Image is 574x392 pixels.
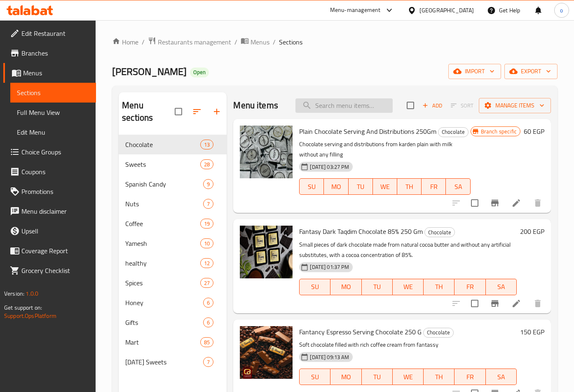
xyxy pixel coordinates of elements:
span: Upsell [21,226,89,236]
span: FR [425,181,443,193]
span: Menu disclaimer [21,206,89,216]
a: Edit menu item [511,198,521,208]
button: TH [397,178,422,195]
div: Spanish Candy [125,179,203,189]
p: Chocolate serving and distributions from karden plain with milk without any filling [299,139,470,160]
div: Gifts6 [119,313,227,332]
a: Upsell [3,221,96,241]
span: 7 [204,200,213,208]
div: items [200,258,213,268]
span: Manage items [485,100,544,111]
a: Edit menu item [511,299,521,308]
span: Chocolate [425,228,455,237]
a: Support.OpsPlatform [4,310,56,321]
span: Version: [4,288,24,299]
div: items [200,159,213,169]
span: Sort sections [187,102,207,121]
p: Small pieces of dark chocolate made from natural cocoa butter and without any artificial substitu... [299,240,517,260]
a: Menus [3,63,96,83]
button: SA [446,178,470,195]
span: export [511,66,551,77]
a: Restaurants management [148,37,231,47]
span: Open [190,69,209,76]
span: Chocolate [438,127,468,137]
a: Coverage Report [3,241,96,261]
button: Add [419,99,445,112]
button: SU [299,369,330,385]
span: SA [489,371,513,383]
span: Chocolate [125,140,200,149]
button: SU [299,279,330,295]
div: Yamesh [125,238,200,248]
a: Full Menu View [10,103,96,122]
button: WE [393,279,424,295]
span: Honey [125,298,203,308]
span: Sections [279,37,302,47]
span: Add item [419,99,445,112]
div: Spices [125,278,200,288]
a: Sections [10,83,96,103]
span: Fantancy Espresso Serving Chocolate 250 G [299,326,422,338]
li: / [273,37,276,47]
button: Manage items [479,98,551,113]
div: Coffee19 [119,214,227,233]
span: Select all sections [170,103,187,120]
span: Sections [17,88,89,98]
span: Select to update [466,295,483,312]
img: Fantasy Dark Taqdim Chocolate 85% 250 Gm [240,226,293,278]
div: Sweets28 [119,154,227,174]
a: Branches [3,43,96,63]
div: [DATE] Sweets7 [119,352,227,372]
a: Choice Groups [3,142,96,162]
button: delete [528,294,548,313]
span: Branch specific [478,128,520,135]
button: Branch-specific-item [485,294,505,313]
div: Mart [125,337,200,347]
span: 10 [201,240,213,247]
div: Spices27 [119,273,227,293]
h6: 200 EGP [520,226,544,237]
button: MO [330,369,361,385]
span: WE [396,371,420,383]
span: 28 [201,161,213,168]
span: Grocery Checklist [21,266,89,275]
span: o [560,6,563,15]
span: 7 [204,358,213,366]
span: Add [421,101,443,110]
div: items [203,357,213,367]
span: Full Menu View [17,107,89,117]
a: Menu disclaimer [3,201,96,221]
span: 9 [204,180,213,188]
span: [DATE] 03:27 PM [307,163,352,171]
span: Select section first [445,99,479,112]
span: Select section [402,97,419,114]
div: Yamesh10 [119,233,227,253]
div: items [200,238,213,248]
img: Fantancy Espresso Serving Chocolate 250 G [240,326,293,379]
div: Nuts [125,199,203,209]
span: [DATE] Sweets [125,357,203,367]
span: Choice Groups [21,147,89,157]
span: Gifts [125,317,203,327]
img: Plain Chocolate Serving And Distributions 250Gm [240,126,293,178]
div: Coffee [125,219,200,229]
div: Chocolate13 [119,135,227,154]
div: [GEOGRAPHIC_DATA] [419,6,474,15]
span: [PERSON_NAME] [112,62,187,81]
div: Chocolate [438,127,469,137]
span: TH [427,281,451,293]
a: Home [112,37,138,47]
span: Edit Menu [17,127,89,137]
button: TU [349,178,373,195]
div: items [200,219,213,229]
span: TU [352,181,370,193]
h6: 150 EGP [520,326,544,338]
span: TH [401,181,418,193]
div: items [200,278,213,288]
button: FR [455,279,485,295]
h6: 60 EGP [524,126,544,137]
div: Honey6 [119,293,227,313]
span: FR [458,281,482,293]
button: delete [528,193,548,213]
